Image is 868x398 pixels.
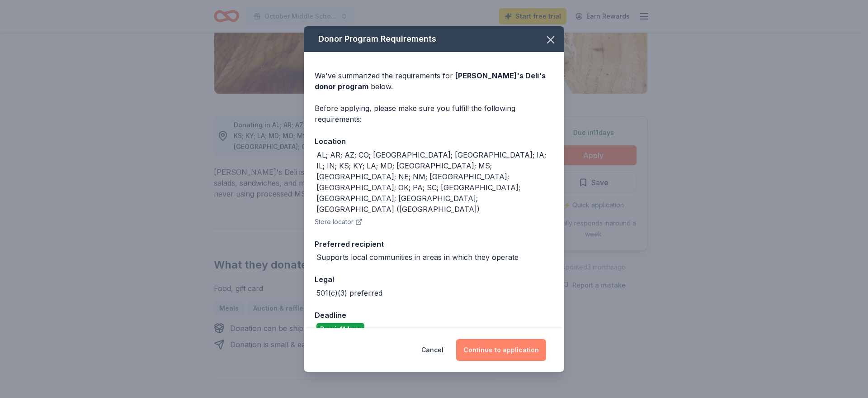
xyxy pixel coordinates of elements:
div: Before applying, please make sure you fulfill the following requirements: [315,103,553,125]
button: Continue to application [456,339,546,361]
div: Donor Program Requirements [304,26,564,52]
div: Preferred recipient [315,238,553,250]
div: Deadline [315,309,553,321]
div: AL; AR; AZ; CO; [GEOGRAPHIC_DATA]; [GEOGRAPHIC_DATA]; IA; IL; IN; KS; KY; LA; MD; [GEOGRAPHIC_DAT... [316,149,553,215]
div: Due in 11 days [316,323,364,336]
div: Supports local communities in areas in which they operate [316,252,519,263]
div: We've summarized the requirements for below. [315,70,553,92]
button: Store locator [315,216,363,227]
div: 501(c)(3) preferred [316,288,382,298]
div: Location [315,135,553,147]
div: Legal [315,273,553,285]
button: Cancel [421,339,443,361]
